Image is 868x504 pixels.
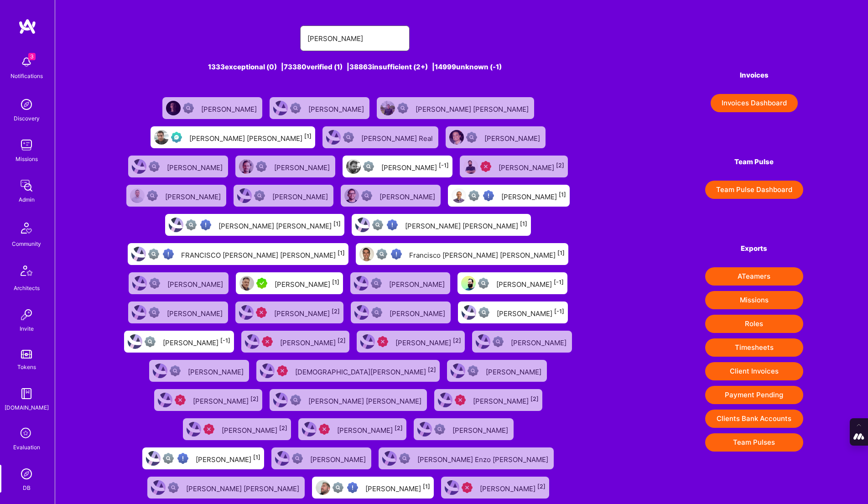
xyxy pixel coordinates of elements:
[151,385,266,415] a: User AvatarUnqualified[PERSON_NAME][2]
[295,365,436,377] div: [DEMOGRAPHIC_DATA][PERSON_NAME]
[520,220,527,227] sup: [1]
[445,480,459,495] img: User Avatar
[16,217,37,239] img: Community
[705,386,803,404] button: Payment Pending
[395,336,461,348] div: [PERSON_NAME]
[352,239,572,269] a: User AvatarNot fully vettedHigh Potential UserFrancisco [PERSON_NAME] [PERSON_NAME][1]
[166,101,181,115] img: User Avatar
[154,130,169,145] img: User Avatar
[120,62,590,72] div: 1333 exceptional (0) | 73380 verified (1) | 38863 insufficient (2+) | 14999 unknown (-1)
[153,364,167,378] img: User Avatar
[168,482,179,493] img: Not Scrubbed
[139,444,268,473] a: User AvatarNot fully vettedHigh Potential User[PERSON_NAME][1]
[379,190,437,202] div: [PERSON_NAME]
[163,336,230,348] div: [PERSON_NAME]
[163,249,174,260] img: High Potential User
[452,188,466,203] img: User Avatar
[319,123,442,152] a: User AvatarNot Scrubbed[PERSON_NAME] Real
[16,261,37,283] img: Architects
[444,181,573,210] a: User AvatarNot fully vettedHigh Potential User[PERSON_NAME][1]
[132,276,147,291] img: User Avatar
[559,191,566,198] sup: [1]
[423,483,430,490] sup: [1]
[19,195,35,204] div: Admin
[28,53,36,60] span: 3
[337,423,403,435] div: [PERSON_NAME]
[277,365,288,376] img: Unqualified
[17,177,36,195] img: admin teamwork
[511,336,568,348] div: [PERSON_NAME]
[399,453,410,464] img: Not Scrubbed
[145,336,156,347] img: Not Scrubbed
[253,356,443,385] a: User AvatarUnqualified[DEMOGRAPHIC_DATA][PERSON_NAME][2]
[128,334,142,349] img: User Avatar
[256,161,267,172] img: Not Scrubbed
[326,130,341,145] img: User Avatar
[220,337,230,344] sup: [-1]
[179,415,295,444] a: User AvatarUnqualified[PERSON_NAME][2]
[480,482,546,494] div: [PERSON_NAME]
[268,444,375,473] a: User AvatarNot Scrubbed[PERSON_NAME]
[461,276,476,291] img: User Avatar
[347,482,358,493] img: High Potential User
[149,307,160,318] img: Not Scrubbed
[348,210,535,239] a: User AvatarNot fully vettedHigh Potential User[PERSON_NAME] [PERSON_NAME][1]
[361,190,372,201] img: Not Scrubbed
[308,473,437,502] a: User AvatarNot fully vettedHigh Potential User[PERSON_NAME][1]
[17,53,36,71] img: bell
[337,181,444,210] a: User AvatarNot Scrubbed[PERSON_NAME]
[125,298,232,327] a: User AvatarNot Scrubbed[PERSON_NAME]
[304,133,312,140] sup: [1]
[124,239,352,269] a: User AvatarNot fully vettedHigh Potential UserFRANCISCO [PERSON_NAME] [PERSON_NAME][1]
[493,336,504,347] img: Not Scrubbed
[442,123,549,152] a: User AvatarNot Scrubbed[PERSON_NAME]
[302,422,317,436] img: User Avatar
[308,394,423,406] div: [PERSON_NAME] [PERSON_NAME]
[256,307,267,318] img: Unqualified
[310,452,368,464] div: [PERSON_NAME]
[273,101,288,115] img: User Avatar
[355,218,370,232] img: User Avatar
[307,27,402,50] input: Search for an A-Teamer
[371,307,382,318] img: Not Scrubbed
[161,210,348,239] a: User AvatarNot fully vettedHigh Potential User[PERSON_NAME] [PERSON_NAME][1]
[132,159,146,174] img: User Avatar
[188,365,245,377] div: [PERSON_NAME]
[405,219,527,231] div: [PERSON_NAME] [PERSON_NAME]
[382,451,397,466] img: User Avatar
[201,102,259,114] div: [PERSON_NAME]
[187,422,201,436] img: User Avatar
[705,158,803,166] h4: Team Pulse
[260,364,275,378] img: User Avatar
[434,424,445,435] img: Not Scrubbed
[410,415,517,444] a: User AvatarNot Scrubbed[PERSON_NAME]
[17,362,36,372] div: Tokens
[200,219,211,230] img: High Potential User
[308,102,366,114] div: [PERSON_NAME]
[222,423,287,435] div: [PERSON_NAME]
[125,269,232,298] a: User AvatarNot Scrubbed[PERSON_NAME]
[452,423,510,435] div: [PERSON_NAME]
[376,249,387,260] img: Not fully vetted
[266,94,373,123] a: User AvatarNot Scrubbed[PERSON_NAME]
[462,482,473,493] img: Unqualified
[557,249,565,256] sup: [1]
[295,415,410,444] a: User AvatarUnqualified[PERSON_NAME][2]
[290,103,301,114] img: Not Scrubbed
[18,18,36,35] img: logo
[17,136,36,154] img: teamwork
[146,356,253,385] a: User AvatarNot Scrubbed[PERSON_NAME]
[170,365,181,376] img: Not Scrubbed
[274,161,332,172] div: [PERSON_NAME]
[256,278,267,289] img: A.Teamer in Residence
[163,453,174,464] img: Not fully vetted
[486,365,543,377] div: [PERSON_NAME]
[290,395,301,405] img: Not Scrubbed
[130,188,145,203] img: User Avatar
[705,433,803,452] button: Team Pulses
[468,327,576,356] a: User AvatarNot Scrubbed[PERSON_NAME]
[17,465,36,483] img: Admin Search
[705,244,803,253] h4: Exports
[456,152,572,181] a: User AvatarUnqualified[PERSON_NAME][2]
[353,327,468,356] a: User AvatarUnqualified[PERSON_NAME][2]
